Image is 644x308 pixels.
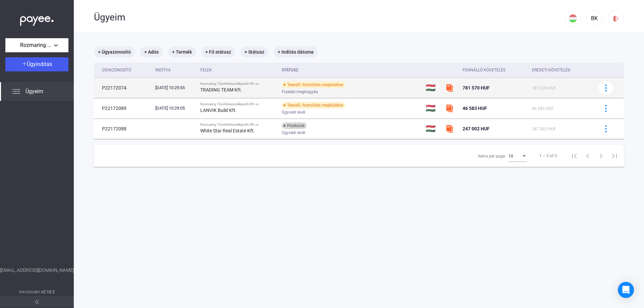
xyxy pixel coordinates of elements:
div: 1 – 3 of 3 [539,152,557,160]
button: Previous page [581,149,594,163]
div: Indítva [155,66,195,74]
div: Rozmaring Tűzoltókészülékjavító Kft. vs [200,102,276,106]
mat-chip: + Fő státusz [201,47,235,57]
div: Eredeti követelés [532,66,570,74]
div: Ügyazonosító [102,66,131,74]
button: Ügyindítás [5,57,68,71]
button: logout-red [608,10,624,26]
button: BK [586,10,602,26]
span: 781 570 HUF [532,86,556,90]
mat-chip: + Adós [140,47,163,57]
img: szamlazzhu-mini [445,125,453,133]
div: Felek [200,66,276,74]
td: 🇭🇺 [423,98,443,118]
img: white-payee-white-dot.svg [20,12,54,26]
div: Rozmaring Tűzoltókészülékjavító Kft. vs [200,123,276,127]
img: more-blue [602,105,609,112]
button: more-blue [599,122,613,136]
img: HU [569,14,577,22]
div: Items per page: [478,152,506,160]
span: Rozmaring Tűzoltókészülékjavító Kft. [20,41,54,49]
div: BK [589,14,600,22]
div: Piszkozat [282,122,307,129]
span: Ügyindítás [27,61,52,67]
div: Teendő: Szerződés megküldése [282,81,345,88]
div: Rozmaring Tűzoltókészülékjavító Kft. vs [200,82,276,86]
strong: White Star Real Estate Kft. [200,128,255,133]
strong: LANVIK Build Kft. [200,108,237,113]
td: P22172074 [94,78,153,98]
td: P22172088 [94,119,153,139]
span: 247 002 HUF [463,126,490,131]
button: Next page [594,149,608,163]
div: Indítva [155,66,171,74]
img: szamlazzhu-mini [445,104,453,112]
div: Fennálló követelés [463,66,527,74]
td: 🇭🇺 [423,119,443,139]
img: logout-red [612,15,620,22]
div: Felek [200,66,212,74]
div: Open Intercom Messenger [618,282,634,298]
span: 10 [508,154,513,159]
span: 247 002 HUF [532,127,556,131]
span: Ügyeim [25,87,43,96]
div: Fennálló követelés [463,66,505,74]
td: P22172089 [94,98,153,118]
div: Ügyazonosító [102,66,150,74]
div: [DATE] 10:29:05 [155,105,195,112]
button: Rozmaring Tűzoltókészülékjavító Kft. [5,38,68,52]
img: plus-white.svg [22,61,27,66]
button: Last page [608,149,621,163]
span: 46 583 HUF [532,106,554,111]
td: 🇭🇺 [423,78,443,98]
span: 781 570 HUF [463,85,490,90]
strong: v2.10.2 [41,290,55,294]
span: Ügyvédi levél [282,108,305,116]
button: more-blue [599,101,613,115]
img: szamlazzhu-mini [445,84,453,92]
div: Eredeti követelés [532,66,590,74]
img: more-blue [602,84,609,91]
mat-chip: + Termék [168,47,196,57]
button: First page [568,149,581,163]
img: arrow-double-left-grey.svg [35,300,39,304]
mat-chip: + Indítás dátuma [274,47,318,57]
button: HU [565,10,581,26]
div: [DATE] 10:29:55 [155,84,195,91]
mat-chip: + Ügyazonosító [94,47,135,57]
img: list.svg [12,87,20,96]
span: Fizetési meghagyás [282,88,318,96]
div: Teendő: Szerződés megküldése [282,102,345,109]
div: Ügyeim [94,12,565,23]
mat-chip: + Státusz [240,47,268,57]
th: Státusz [279,63,423,78]
span: Ügyvédi levél [282,129,305,137]
mat-select: Items per page: [508,152,527,160]
img: more-blue [602,125,609,132]
strong: TRADING TEAM Kft. [200,87,242,93]
span: 46 583 HUF [463,106,487,111]
button: more-blue [599,81,613,95]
